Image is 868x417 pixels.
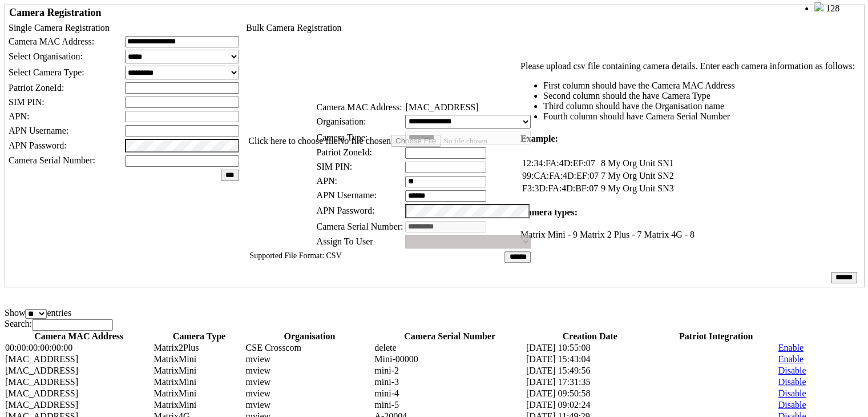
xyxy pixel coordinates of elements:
span: [MAC_ADDRESS] [405,102,478,112]
span: Assign To User [317,236,373,246]
span: Organisation: [317,117,366,126]
span: Edit Camera [315,73,355,82]
span: APN Password: [317,206,375,215]
span: Camera MAC Address: [317,102,402,112]
span: SIM PIN: [317,162,353,171]
span: APN Username: [317,190,377,200]
span: APN: [317,176,337,186]
span: Camera Type: [317,133,368,142]
span: Camera Serial Number: [317,222,403,231]
span: Patriot ZoneId: [317,147,372,157]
